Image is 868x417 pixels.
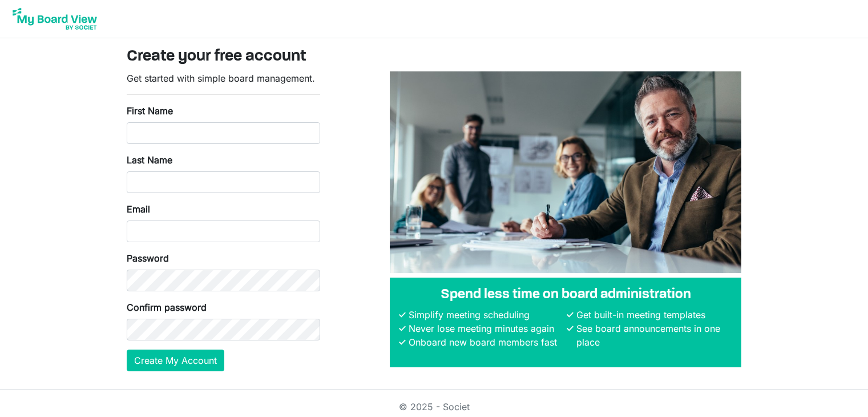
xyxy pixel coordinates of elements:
[127,350,224,371] button: Create My Account
[406,322,564,335] li: Never lose meeting minutes again
[127,47,742,67] h3: Create your free account
[127,251,169,265] label: Password
[127,104,173,118] label: First Name
[9,5,100,33] img: My Board View Logo
[406,335,564,349] li: Onboard new board members fast
[127,153,172,167] label: Last Name
[399,401,470,412] a: © 2025 - Societ
[406,308,564,322] li: Simplify meeting scheduling
[574,308,732,322] li: Get built-in meeting templates
[574,322,732,349] li: See board announcements in one place
[127,202,150,216] label: Email
[127,73,315,84] span: Get started with simple board management.
[127,300,207,314] label: Confirm password
[399,287,732,303] h4: Spend less time on board administration
[390,71,741,273] img: A photograph of board members sitting at a table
